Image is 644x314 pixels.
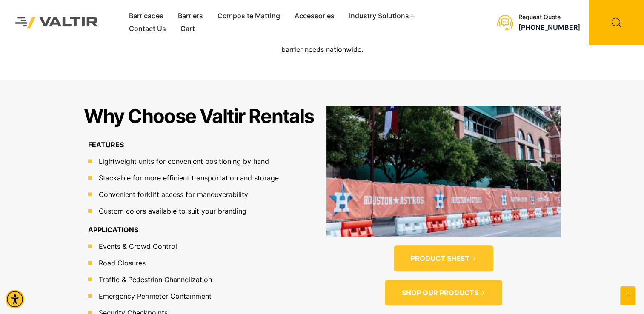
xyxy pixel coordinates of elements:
[171,10,210,23] a: Barriers
[342,10,422,23] a: Industry Solutions
[97,206,246,216] span: Custom colors available to suit your branding
[326,106,561,237] img: PRODUCT SHEET
[210,10,287,23] a: Composite Matting
[6,290,24,308] div: Accessibility Menu
[122,10,171,23] a: Barricades
[97,274,212,285] span: Traffic & Pedestrian Channelization
[287,10,342,23] a: Accessories
[97,156,269,166] span: Lightweight units for convenient positioning by hand
[122,23,173,35] a: Contact Us
[518,14,580,21] div: Request Quote
[402,288,478,297] span: SHOP OUR PRODUCTS
[97,241,177,251] span: Events & Crowd Control
[84,106,314,127] h2: Why Choose Valtir Rentals
[97,291,212,301] span: Emergency Perimeter Containment
[385,280,502,306] a: SHOP OUR PRODUCTS
[97,189,248,200] span: Convenient forklift access for maneuverability
[97,173,279,183] span: Stackable for more efficient transportation and storage
[6,8,107,37] img: Valtir Rentals
[394,245,493,271] a: PRODUCT SHEET
[88,140,124,149] b: FEATURES
[518,23,580,31] a: call (888) 496-3625
[88,226,138,234] b: APPLICATIONS
[97,258,146,268] span: Road Closures
[411,254,469,263] span: PRODUCT SHEET
[173,23,202,35] a: Cart
[620,286,635,305] a: Open this option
